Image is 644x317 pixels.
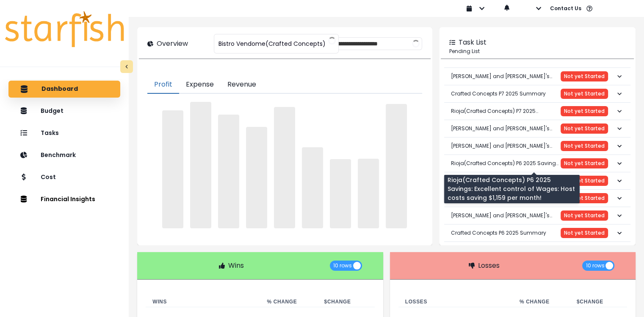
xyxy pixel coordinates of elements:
span: Not yet Started [564,91,605,97]
button: Dashboard [8,81,120,98]
button: Crafted Concepts P7 2025 SummaryNot yet Started [444,85,630,102]
span: 10 rows [333,261,352,271]
span: Not yet Started [564,178,605,184]
span: Bistro Vendome(Crafted Concepts) [218,35,326,53]
p: Dashboard [41,85,78,93]
button: Tasks [8,125,120,142]
p: Overview [157,39,188,49]
p: Rioja(Crafted Concepts) P7 2025 Summary [451,101,561,122]
span: Not yet Started [564,213,605,219]
p: Pending List [449,48,625,55]
button: [PERSON_NAME] and [PERSON_NAME]'s Bistro P7 2025 Error: Missing Professional Fees EntryNot yet St... [444,137,630,154]
span: Not yet Started [564,108,605,114]
p: Tasks [41,129,59,137]
span: ‌ [330,159,351,228]
button: Expense [179,76,221,94]
span: ‌ [246,127,267,228]
p: Rioja(Crafted Concepts) P6 2025 Summary [451,188,561,209]
th: % Change [260,297,317,307]
button: Rioja(Crafted Concepts) P6 2025 SummaryNot yet Started [444,190,630,207]
p: Rioja(Crafted Concepts) P6 2025 Savings: Excellent control of Wages: Host costs saving $1,159 per... [451,153,561,174]
p: [PERSON_NAME] and [PERSON_NAME]'s Bistro LLC(Crafted Concepts) P7 2025 Summary [451,118,561,139]
p: Wins [228,261,244,271]
span: ‌ [190,102,211,228]
button: [PERSON_NAME] and [PERSON_NAME]'s Bistro LLC(Crafted Concepts) P6 2025 SummaryNot yet Started [444,207,630,224]
th: $ Change [570,297,627,307]
p: [PERSON_NAME] and [PERSON_NAME]'s Bistro P7 2025 Error: Missing Professional Fees Entry [451,135,561,157]
p: [PERSON_NAME] and [PERSON_NAME]'s Bistro LLC(Crafted Concepts) P6 2025 Summary [451,205,561,226]
button: Budget [8,103,120,120]
span: Not yet Started [564,230,605,236]
p: Task List [459,37,486,48]
span: ‌ [162,110,183,228]
p: Budget [41,107,64,115]
th: Wins [146,297,260,307]
span: ‌ [274,107,295,228]
button: Financial Insights [8,191,120,208]
th: $ Change [318,297,375,307]
span: Not yet Started [564,143,605,149]
button: Profit [147,76,179,94]
span: Not yet Started [564,195,605,201]
p: Crafted Concepts P6 2025 Error: Unusual HVAC Expense Pattern [451,240,561,261]
button: Ultreia(Crafted Concepts) P6 2025 SummaryNot yet Started [444,172,630,189]
p: Crafted Concepts P6 2025 Summary [451,222,546,244]
p: Cost [41,174,56,181]
span: ‌ [302,147,323,228]
button: [PERSON_NAME] and [PERSON_NAME]'s Bistro LLC(Crafted Concepts) P7 2025 SummaryNot yet Started [444,120,630,137]
button: Revenue [221,76,263,94]
span: Not yet Started [564,126,605,132]
th: % Change [513,297,570,307]
p: [PERSON_NAME] and [PERSON_NAME]'s Bistro LLC (Crafted Concepts) P7 Savings: Good job lowering Wag... [451,66,561,87]
span: ‌ [358,159,379,228]
span: Not yet Started [564,73,605,79]
button: [PERSON_NAME] and [PERSON_NAME]'s Bistro LLC (Crafted Concepts) P7 Savings: Good job lowering Wag... [444,68,630,85]
button: Crafted Concepts P6 2025 Error: Unusual HVAC Expense Pattern [444,242,630,259]
span: ‌ [218,115,239,228]
button: Rioja(Crafted Concepts) P7 2025 SummaryNot yet Started [444,103,630,120]
button: Cost [8,169,120,186]
p: Ultreia(Crafted Concepts) P6 2025 Summary [451,170,561,191]
span: 10 rows [586,261,604,271]
p: Crafted Concepts P7 2025 Summary [451,83,546,104]
button: Rioja(Crafted Concepts) P6 2025 Savings: Excellent control of Wages: Host costs saving $1,159 per... [444,155,630,172]
button: Crafted Concepts P6 2025 SummaryNot yet Started [444,224,630,241]
p: Benchmark [41,151,76,159]
p: Losses [478,261,500,271]
button: Benchmark [8,147,120,164]
th: Losses [398,297,513,307]
span: ‌ [386,104,407,228]
span: Not yet Started [564,160,605,166]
